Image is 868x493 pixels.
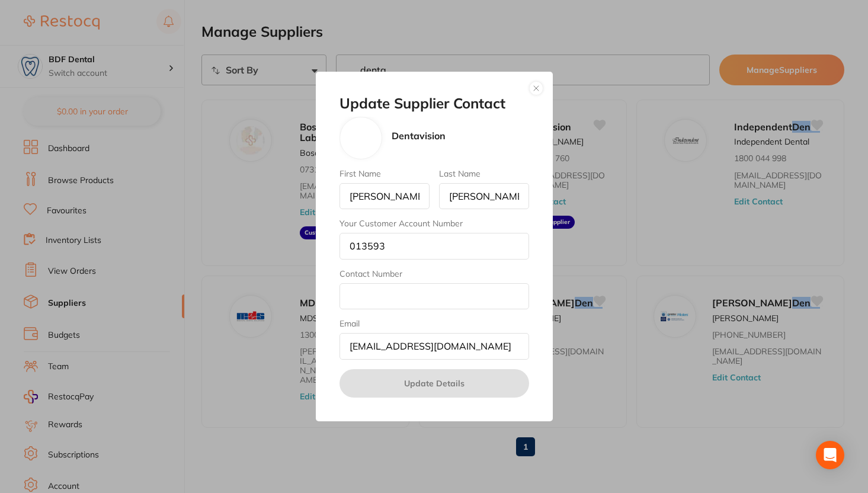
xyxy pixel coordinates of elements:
p: Dentavision [392,130,446,141]
label: Contact Number [339,269,529,278]
button: Update Details [339,369,529,398]
label: First Name [339,169,430,178]
label: Your Customer Account Number [339,219,529,228]
label: Last Name [439,169,529,178]
h2: Update Supplier Contact [339,95,529,112]
label: Email [339,319,529,328]
div: Open Intercom Messenger [816,441,844,469]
